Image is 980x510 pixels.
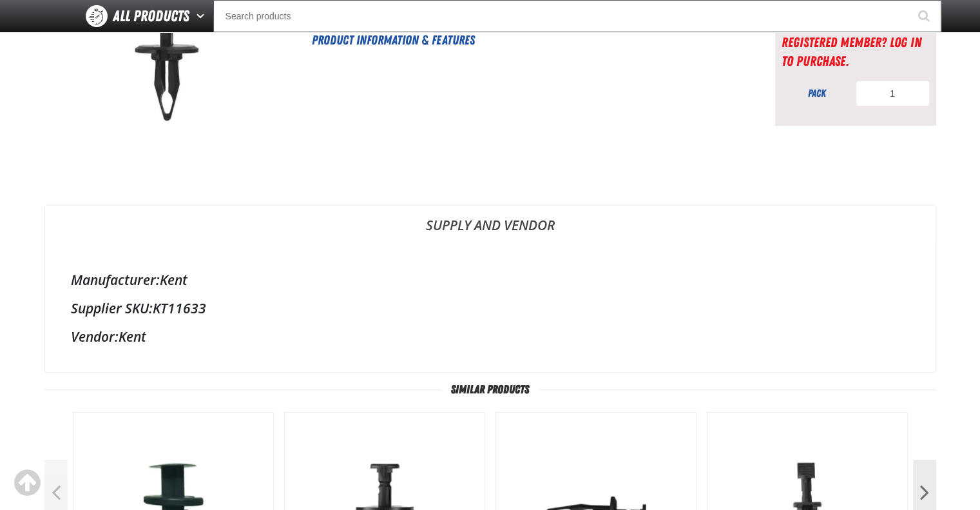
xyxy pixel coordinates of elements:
span: Similar Products [441,383,539,396]
div: Kent [71,271,910,289]
div: KT11633 [71,299,910,317]
input: Product Quantity [856,81,930,106]
div: pack [782,86,852,101]
a: Registered Member? Log In to purchase. [782,34,921,68]
label: Manufacturer: [71,271,160,289]
label: Vendor: [71,328,119,346]
a: Supply and Vendor [45,206,936,244]
label: Supplier SKU: [71,299,153,317]
div: Kent [71,328,910,346]
span: All Products [113,5,189,28]
div: Scroll to the top [13,469,41,497]
h2: Product Information & Features [312,30,743,50]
